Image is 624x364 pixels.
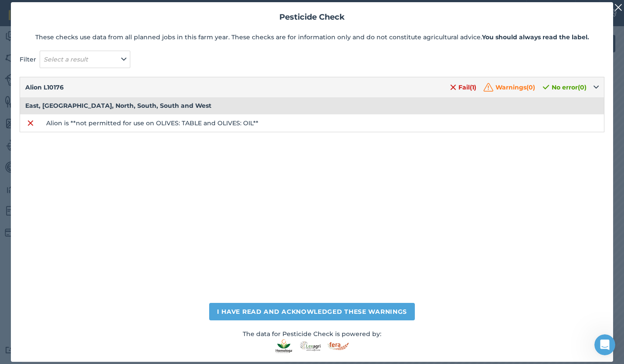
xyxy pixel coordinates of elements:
[10,265,289,275] div: Did this answer your question?
[40,51,130,68] button: Select a result
[20,97,604,114] td: East, [GEOGRAPHIC_DATA], North, South, South and West
[243,329,381,339] p: The data for Pesticide Check is powered by:
[25,82,64,92] span: Alion L10176
[27,118,34,128] img: svg+xml;base64,PHN2ZyB4bWxucz0iaHR0cDovL3d3dy53My5vcmcvMjAwMC9zdmciIHdpZHRoPSIxNiIgaGVpZ2h0PSIyNC...
[41,114,604,132] td: Alion is **not permitted for use on OLIVES: TABLE and OLIVES: OIL**
[166,274,179,291] span: 😃
[614,2,622,13] img: svg+xml;base64,PHN2ZyB4bWxucz0iaHR0cDovL3d3dy53My5vcmcvMjAwMC9zdmciIHdpZHRoPSIyMiIgaGVpZ2h0PSIzMC...
[298,339,322,353] img: Lexagri logo
[6,3,22,20] button: go back
[450,82,457,93] img: svg+xml;base64,PHN2ZyB4bWxucz0iaHR0cDovL3d3dy53My5vcmcvMjAwMC9zdmciIHdpZHRoPSIxNiIgaGVpZ2h0PSIyNC...
[115,302,185,309] a: Open in help center
[44,55,88,63] em: Select a result
[542,82,587,93] span: No error ( 0 )
[450,82,476,93] span: Fail ( 1 )
[275,339,293,353] img: Homologa logo
[20,32,604,42] p: These checks use data from all planned jobs in this farm year. These checks are for information o...
[161,274,184,291] span: smiley reaction
[262,3,278,20] button: Collapse window
[20,55,36,64] span: Filter
[139,274,161,291] span: neutral face reaction
[116,274,139,291] span: disappointed reaction
[483,81,535,94] span: Warnings ( 0 )
[20,11,604,24] h2: Pesticide Check
[594,334,615,355] iframe: Intercom live chat
[278,3,294,19] div: Close
[328,342,349,350] img: Fera logo
[20,77,604,98] tr: Alion L10176 Fail(1) Warnings(0) No error(0)
[542,82,550,93] img: svg+xml;base64,PHN2ZyB4bWxucz0iaHR0cDovL3d3dy53My5vcmcvMjAwMC9zdmciIHdpZHRoPSIxOCIgaGVpZ2h0PSIyNC...
[121,274,133,291] span: 😞
[482,33,589,41] strong: You should always read the label.
[143,274,156,291] span: 😐
[209,303,415,320] button: I have read and acknowledged these warnings
[483,81,494,94] img: svg+xml;base64,PHN2ZyB4bWxucz0iaHR0cDovL3d3dy53My5vcmcvMjAwMC9zdmciIHdpZHRoPSIzMiIgaGVpZ2h0PSIzMC...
